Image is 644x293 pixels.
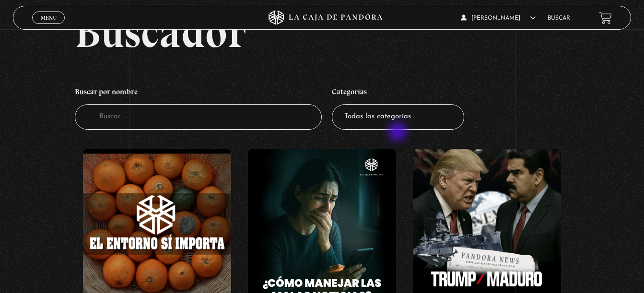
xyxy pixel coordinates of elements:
h2: Buscador [75,11,631,54]
a: View your shopping cart [599,11,612,24]
span: Cerrar [37,23,60,30]
a: Buscar [548,15,570,21]
h4: Categorías [332,82,464,104]
h4: Buscar por nombre [75,82,322,104]
span: [PERSON_NAME] [461,15,536,21]
span: Menu [41,15,57,21]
